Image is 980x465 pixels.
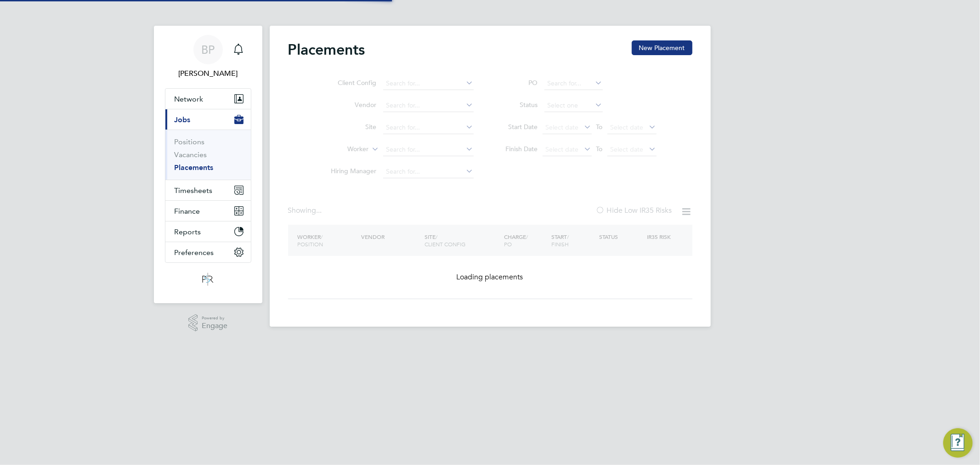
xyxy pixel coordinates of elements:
[165,180,251,200] button: Timesheets
[165,242,251,262] button: Preferences
[175,137,205,146] a: Positions
[165,68,251,79] span: Ben Perkin
[175,115,191,124] span: Jobs
[165,89,251,109] button: Network
[175,248,214,257] span: Preferences
[943,428,973,458] button: Engage Resource Center
[165,130,251,180] div: Jobs
[202,314,227,322] span: Powered by
[165,272,251,287] a: Go to home page
[201,44,215,56] span: BP
[188,314,227,332] a: Powered byEngage
[632,40,692,55] button: New Placement
[175,95,204,103] span: Network
[288,206,324,215] div: Showing
[154,26,262,303] nav: Main navigation
[317,206,322,215] span: ...
[165,221,251,242] button: Reports
[202,322,227,330] span: Engage
[165,201,251,221] button: Finance
[165,35,251,79] a: BP[PERSON_NAME]
[175,150,207,159] a: Vacancies
[199,272,216,287] img: psrsolutions-logo-retina.png
[288,40,365,59] h2: Placements
[175,227,201,236] span: Reports
[596,206,672,215] label: Hide Low IR35 Risks
[165,109,251,130] button: Jobs
[175,207,200,215] span: Finance
[175,163,214,172] a: Placements
[175,186,213,195] span: Timesheets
